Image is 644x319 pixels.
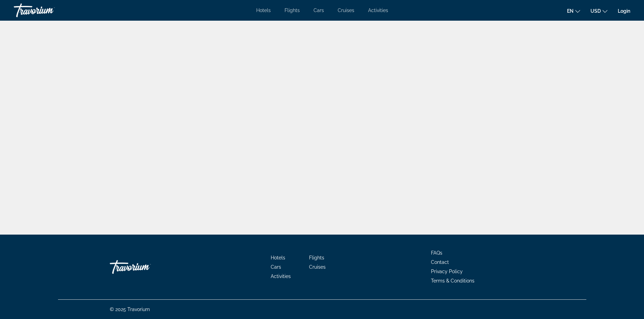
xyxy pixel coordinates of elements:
a: Contact [431,259,449,265]
a: Cars [271,264,281,270]
a: Flights [285,8,300,13]
span: USD [590,8,601,14]
button: Change language [567,6,580,16]
a: Flights [309,255,324,260]
a: Privacy Policy [431,269,463,274]
span: © 2025 Travorium [110,307,150,312]
a: Travorium [14,1,83,19]
a: Activities [271,274,291,279]
a: Hotels [256,8,271,13]
a: Hotels [271,255,285,260]
a: Travorium [110,257,179,277]
a: Cruises [309,264,326,270]
span: en [567,8,574,14]
button: Change currency [590,6,607,16]
a: Activities [368,8,388,13]
a: Login [618,8,630,14]
a: FAQs [431,250,442,256]
a: Cars [314,8,324,13]
a: Terms & Conditions [431,278,474,284]
a: Cruises [338,8,354,13]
